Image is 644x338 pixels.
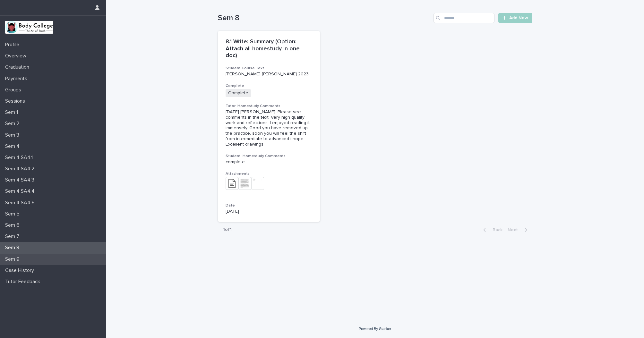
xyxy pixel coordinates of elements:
[3,76,32,82] p: Payments
[218,31,320,222] a: 8.1 Write: Summary (Option: Attach all homestudy in one doc)Student Course Text[PERSON_NAME] [PER...
[3,64,34,70] p: Graduation
[3,188,40,194] p: Sem 4 SA4.4
[3,279,45,285] p: Tutor Feedback
[3,177,39,183] p: Sem 4 SA4.3
[3,233,24,240] p: Sem 7
[359,327,391,331] a: Powered By Stacker
[226,109,313,147] div: [DATE] [PERSON_NAME]: Please see comments in the text. Very high quality work and reflections. I ...
[3,109,23,115] p: Sem 1
[218,222,237,238] p: 1 of 1
[226,203,313,208] h3: Date
[3,166,39,172] p: Sem 4 SA4.2
[509,16,528,20] span: Add New
[3,222,25,228] p: Sem 6
[478,227,505,233] button: Back
[3,132,24,138] p: Sem 3
[226,159,313,165] div: complete
[226,209,313,214] p: [DATE]
[489,228,502,232] span: Back
[505,227,532,233] button: Next
[3,267,39,274] p: Case History
[5,21,53,34] img: xvtzy2PTuGgGH0xbwGb2
[3,42,24,48] p: Profile
[226,66,313,71] h3: Student Course Text
[3,143,25,149] p: Sem 4
[218,13,431,23] h1: Sem 8
[226,154,313,159] h3: Student: Homestudy Comments
[226,83,313,89] h3: Complete
[3,155,38,161] p: Sem 4 SA4.1
[226,104,313,109] h3: Tutor: Homestudy Comments
[3,121,24,127] p: Sem 2
[498,13,532,23] a: Add New
[3,256,25,262] p: Sem 9
[3,53,31,59] p: Overview
[226,38,313,59] p: 8.1 Write: Summary (Option: Attach all homestudy in one doc)
[3,245,24,251] p: Sem 8
[226,171,313,176] h3: Attachments
[508,228,522,232] span: Next
[3,211,25,217] p: Sem 5
[3,87,26,93] p: Groups
[434,13,494,23] input: Search
[226,72,313,77] p: [PERSON_NAME] [PERSON_NAME] 2023
[3,200,40,206] p: Sem 4 SA4.5
[3,98,30,104] p: Sessions
[226,89,251,97] span: Complete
